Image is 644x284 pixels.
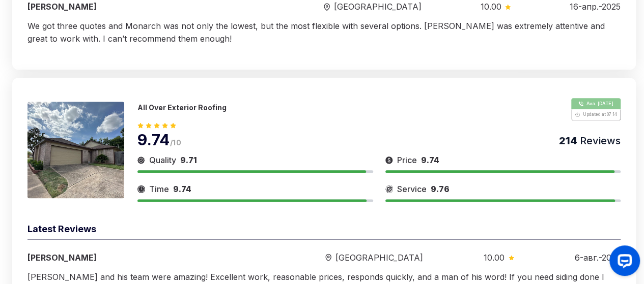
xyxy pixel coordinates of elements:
iframe: OpenWidget widget [601,241,644,284]
span: [GEOGRAPHIC_DATA] [334,1,422,13]
img: slider icon [137,154,145,166]
span: [GEOGRAPHIC_DATA] [335,251,423,264]
span: Service [397,183,427,195]
span: Reviews [577,135,621,147]
img: 175465740979750.jpeg [27,102,124,198]
p: All Over Exterior Roofing [137,103,227,112]
span: 9.74 [173,184,191,194]
span: Time [149,183,169,195]
span: Price [397,154,417,166]
div: 16-апр.-2025 [570,1,621,13]
div: 6-авг.-2025 [575,251,621,264]
span: 9.76 [431,184,450,194]
div: [PERSON_NAME] [27,251,265,264]
img: slider icon [137,183,145,195]
span: Quality [149,154,176,166]
img: slider icon [505,4,511,9]
span: 9.74 [137,131,170,149]
span: 10.00 [484,251,505,264]
span: 214 [559,135,577,147]
span: 9.71 [180,155,197,165]
img: slider icon [385,154,393,166]
img: slider icon [325,254,331,261]
span: 10.00 [480,1,501,13]
div: [PERSON_NAME] [27,1,265,13]
span: We got three quotes and Monarch was not only the lowest, but the most flexible with several optio... [27,21,605,44]
span: 9.74 [421,155,439,165]
img: slider icon [385,183,393,195]
img: slider icon [509,255,514,260]
div: Latest Reviews [27,222,621,239]
span: /10 [170,138,181,147]
img: slider icon [324,3,330,11]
